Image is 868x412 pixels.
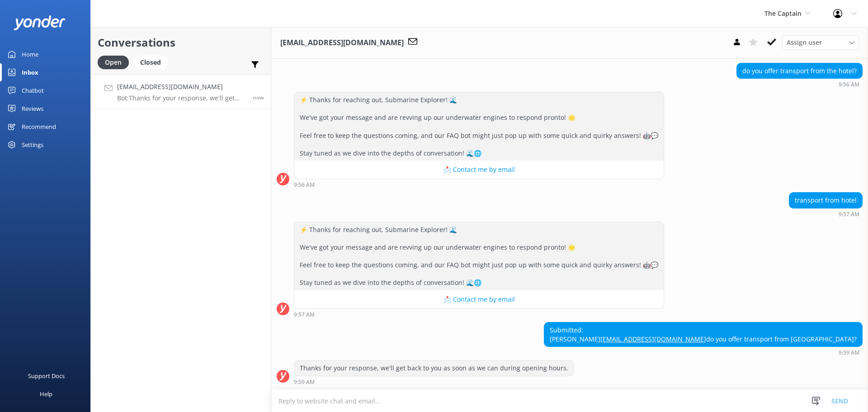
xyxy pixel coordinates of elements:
[22,45,38,63] div: Home
[117,82,246,92] h4: [EMAIL_ADDRESS][DOMAIN_NAME]
[22,118,56,136] div: Recommend
[764,9,802,18] span: The Captain
[22,63,38,81] div: Inbox
[782,35,859,50] div: Assign User
[294,181,664,188] div: Sep 11 2025 09:56am (UTC -04:00) America/Caracas
[22,99,43,118] div: Reviews
[839,350,859,355] strong: 9:59 AM
[544,322,862,346] div: Submitted: [PERSON_NAME] do you offer transport from [GEOGRAPHIC_DATA]?
[839,212,859,217] strong: 9:57 AM
[839,82,859,87] strong: 9:56 AM
[736,81,863,87] div: Sep 11 2025 09:56am (UTC -04:00) America/Caracas
[294,379,315,385] strong: 9:59 AM
[253,94,264,101] span: Sep 11 2025 09:59am (UTC -04:00) America/Caracas
[294,379,574,385] div: Sep 11 2025 09:59am (UTC -04:00) America/Caracas
[294,92,664,161] div: ⚡ Thanks for reaching out, Submarine Explorer! 🌊 We've got your message and are revving up our un...
[787,38,822,47] span: Assign user
[294,182,315,188] strong: 9:56 AM
[22,136,43,154] div: Settings
[98,34,264,51] h2: Conversations
[294,161,664,179] button: 📩 Contact me by email
[294,222,664,290] div: ⚡ Thanks for reaching out, Submarine Explorer! 🌊 We've got your message and are revving up our un...
[117,94,246,102] p: Bot: Thanks for your response, we'll get back to you as soon as we can during opening hours.
[294,312,315,317] strong: 9:57 AM
[28,367,65,385] div: Support Docs
[133,56,168,69] div: Closed
[737,63,862,79] div: do you offer transport from the hotel?
[544,349,863,355] div: Sep 11 2025 09:59am (UTC -04:00) America/Caracas
[133,57,172,67] a: Closed
[98,57,133,67] a: Open
[789,193,862,208] div: transport from hotel
[294,290,664,308] button: 📩 Contact me by email
[789,211,863,217] div: Sep 11 2025 09:57am (UTC -04:00) America/Caracas
[14,15,66,30] img: yonder-white-logo.png
[91,75,271,109] a: [EMAIL_ADDRESS][DOMAIN_NAME]Bot:Thanks for your response, we'll get back to you as soon as we can...
[22,81,44,99] div: Chatbot
[280,37,404,49] h3: [EMAIL_ADDRESS][DOMAIN_NAME]
[294,360,574,376] div: Thanks for your response, we'll get back to you as soon as we can during opening hours.
[98,56,129,69] div: Open
[294,311,664,317] div: Sep 11 2025 09:57am (UTC -04:00) America/Caracas
[600,335,706,343] a: [EMAIL_ADDRESS][DOMAIN_NAME]
[40,385,52,403] div: Help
